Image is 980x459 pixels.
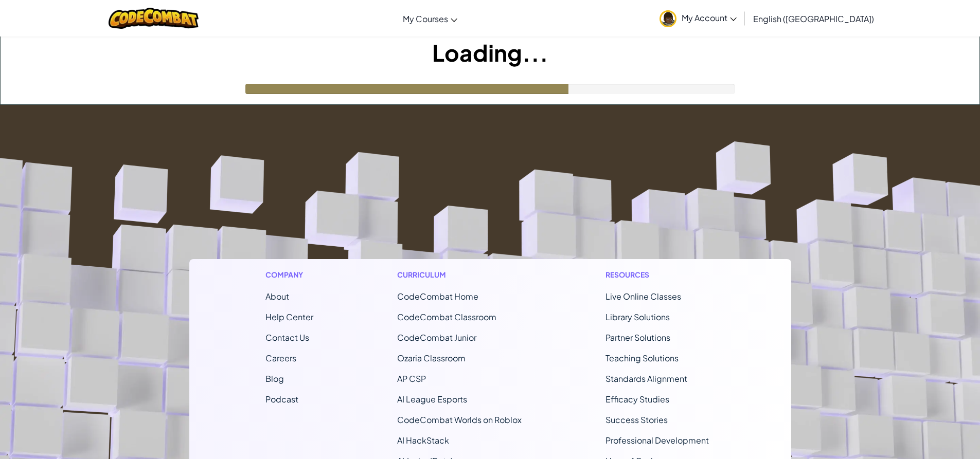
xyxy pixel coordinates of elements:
[397,414,522,425] a: CodeCombat Worlds on Roblox
[265,394,298,405] a: Podcast
[397,353,466,363] a: Ozaria Classroom
[397,291,478,302] span: CodeCombat Home
[605,269,715,280] h1: Resources
[605,373,687,384] a: Standards Alignment
[605,291,681,302] a: Live Online Classes
[605,353,679,363] a: Teaching Solutions
[265,332,309,343] span: Contact Us
[605,332,670,343] a: Partner Solutions
[397,332,476,343] a: CodeCombat Junior
[398,5,462,32] a: My Courses
[109,8,199,29] img: CodeCombat logo
[397,394,467,405] a: AI League Esports
[397,269,522,280] h1: Curriculum
[748,5,879,32] a: English ([GEOGRAPHIC_DATA])
[265,291,289,302] a: About
[605,394,669,405] a: Efficacy Studies
[654,2,742,34] a: My Account
[1,36,979,68] h1: Loading...
[605,414,668,425] a: Success Stories
[397,311,496,322] a: CodeCombat Classroom
[265,269,313,280] h1: Company
[265,353,296,363] a: Careers
[605,435,709,446] a: Professional Development
[397,373,426,384] a: AP CSP
[682,12,737,23] span: My Account
[753,13,874,24] span: English ([GEOGRAPHIC_DATA])
[660,10,676,27] img: avatar
[397,435,449,446] a: AI HackStack
[265,373,284,384] a: Blog
[265,311,313,322] a: Help Center
[605,311,670,322] a: Library Solutions
[403,13,448,24] span: My Courses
